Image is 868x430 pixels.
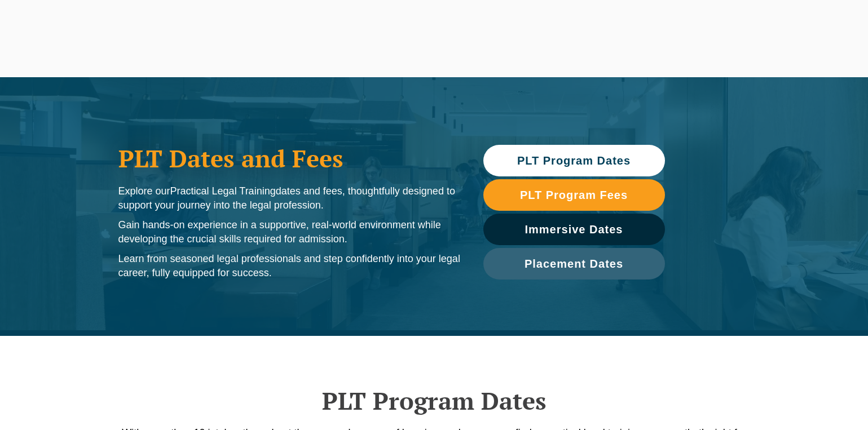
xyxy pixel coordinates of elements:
span: Placement Dates [525,258,623,269]
p: Learn from seasoned legal professionals and step confidently into your legal career, fully equipp... [118,252,461,280]
a: PLT Program Fees [483,179,665,211]
span: Immersive Dates [525,224,623,235]
h1: PLT Dates and Fees [118,144,461,172]
p: Explore our dates and fees, thoughtfully designed to support your journey into the legal profession. [118,184,461,212]
a: Placement Dates [483,248,665,280]
h2: PLT Program Dates [113,387,756,415]
span: Practical Legal Training [170,185,276,197]
span: PLT Program Dates [517,155,631,166]
span: PLT Program Fees [520,189,628,201]
a: Immersive Dates [483,214,665,245]
p: Gain hands-on experience in a supportive, real-world environment while developing the crucial ski... [118,218,461,246]
a: PLT Program Dates [483,145,665,176]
